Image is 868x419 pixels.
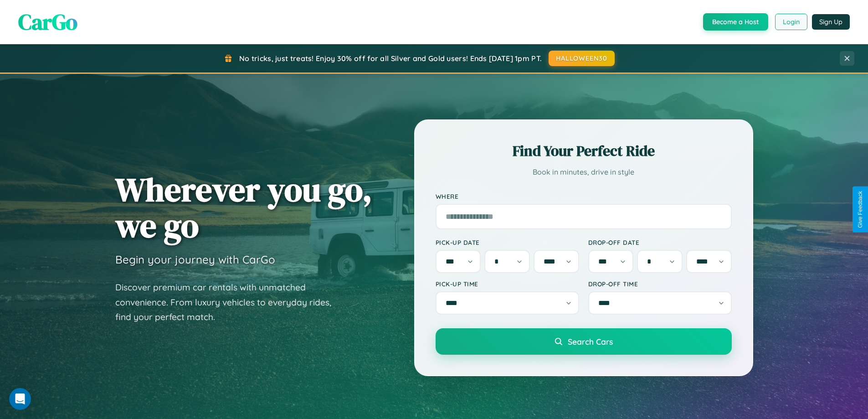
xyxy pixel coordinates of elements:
[568,336,613,347] span: Search Cars
[436,166,732,179] p: Book in minutes, drive in style
[588,280,732,288] label: Drop-off Time
[857,191,863,228] div: Give Feedback
[18,7,77,37] span: CarGo
[436,328,732,355] button: Search Cars
[436,280,579,288] label: Pick-up Time
[588,238,732,246] label: Drop-off Date
[436,141,732,161] h2: Find Your Perfect Ride
[436,238,579,246] label: Pick-up Date
[436,192,732,200] label: Where
[239,54,542,63] span: No tricks, just treats! Enjoy 30% off for all Silver and Gold users! Ends [DATE] 1pm PT.
[115,171,372,243] h1: Wherever you go, we go
[549,51,615,66] button: HALLOWEEN30
[115,280,343,325] p: Discover premium car rentals with unmatched convenience. From luxury vehicles to everyday rides, ...
[115,253,275,266] h3: Begin your journey with CarGo
[775,14,807,30] button: Login
[703,13,768,31] button: Become a Host
[9,388,31,410] iframe: Intercom live chat
[812,14,850,30] button: Sign Up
